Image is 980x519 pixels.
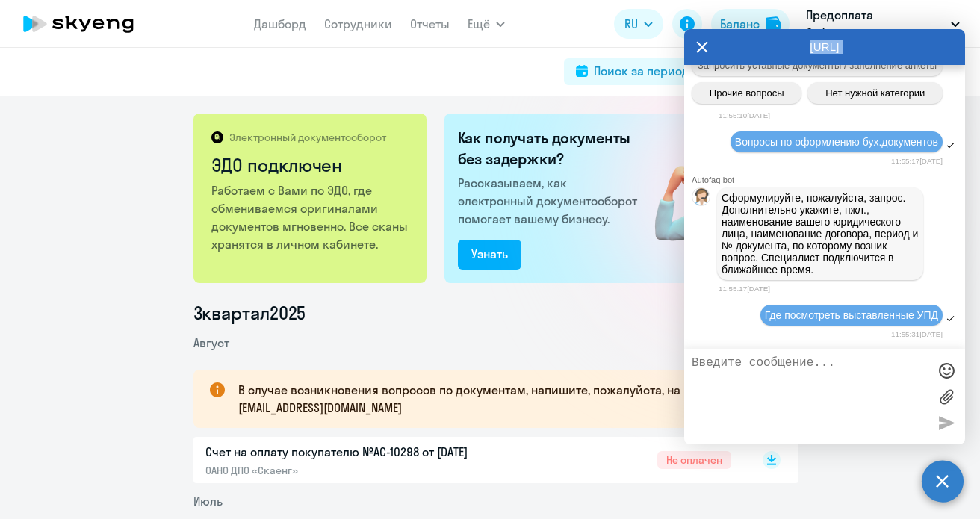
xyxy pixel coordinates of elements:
p: ОАНО ДПО «Скаенг» [205,464,519,477]
span: Август [193,335,229,350]
div: Поиск за период [594,62,689,80]
div: Autofaq bot [692,175,965,184]
p: Рассказываем, как электронный документооборот помогает вашему бизнесу. [458,174,643,228]
li: 3 квартал 2025 [193,301,798,325]
button: Нет нужной категории [807,82,943,104]
div: Баланс [720,15,760,33]
span: Вопросы по оформлению бух.документов [735,136,938,148]
span: Июль [193,494,223,509]
button: Поиск за период [564,58,701,85]
span: Сформулируйте, пожалуйста, запрос. Дополнительно укажите, пжл., наименование вашего юридического ... [722,192,921,276]
time: 11:55:10[DATE] [719,111,770,119]
span: Прочие вопросы [710,87,784,99]
time: 11:55:31[DATE] [891,330,943,338]
p: Счет на оплату покупателю №AC-10298 от [DATE] [205,443,519,461]
time: 11:55:17[DATE] [719,285,770,293]
a: Сотрудники [324,16,392,31]
p: Электронный документооборот [229,131,386,144]
h2: ЭДО подключен [211,153,411,177]
p: Предоплата Софинансирование, ХАЯТ МАРКЕТИНГ, ООО [806,6,945,42]
img: balance [766,16,781,31]
span: Где посмотреть выставленные УПД [765,309,938,321]
img: bot avatar [692,188,711,210]
img: connected [630,114,798,283]
a: Счет на оплату покупателю №AC-10298 от [DATE]ОАНО ДПО «Скаенг»Не оплачен [205,443,731,477]
button: Предоплата Софинансирование, ХАЯТ МАРКЕТИНГ, ООО [798,6,967,42]
button: Прочие вопросы [692,82,801,104]
span: Ещё [468,15,490,33]
button: Запросить уставные документы / заполнение анкеты [692,55,943,76]
span: Запросить уставные документы / заполнение анкеты [698,60,937,71]
button: Балансbalance [711,9,790,39]
span: Не оплачен [657,451,731,469]
a: Дашборд [254,16,306,31]
a: Отчеты [410,16,450,31]
button: RU [614,9,663,39]
p: Работаем с Вами по ЭДО, где обмениваемся оригиналами документов мгновенно. Все сканы хранятся в л... [211,181,411,253]
div: Узнать [471,245,508,263]
button: Узнать [458,240,521,270]
time: 11:55:17[DATE] [891,157,943,165]
span: RU [624,15,638,33]
span: Нет нужной категории [825,87,925,99]
p: В случае возникновения вопросов по документам, напишите, пожалуйста, на почту [EMAIL_ADDRESS][DOM... [238,381,772,417]
button: Ещё [468,9,505,39]
label: Лимит 10 файлов [935,385,958,408]
h2: Как получать документы без задержки? [458,128,643,170]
